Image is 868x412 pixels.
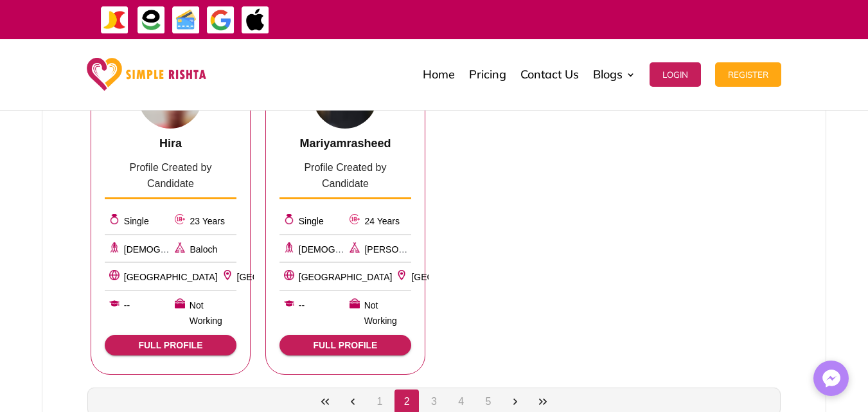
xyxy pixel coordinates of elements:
span: Profile Created by Candidate [129,162,211,189]
strong: ایزی پیسہ [838,8,866,30]
button: FULL PROFILE [105,335,236,355]
img: JazzCash-icon [100,6,129,35]
span: Not Working [364,298,411,329]
span: FULL PROFILE [115,340,226,350]
span: [DEMOGRAPHIC_DATA] [299,244,400,255]
span: [DEMOGRAPHIC_DATA] [124,244,225,255]
a: Contact Us [520,42,579,107]
span: [GEOGRAPHIC_DATA] [299,272,393,282]
img: EasyPaisa-icon [137,6,166,35]
button: FULL PROFILE [279,335,411,355]
span: Mariyamrasheed [299,137,391,150]
span: [GEOGRAPHIC_DATA] [237,272,331,282]
button: Register [715,62,781,87]
a: Login [650,42,701,107]
a: Register [715,42,781,107]
span: -- [124,298,130,314]
span: Profile Created by Candidate [304,162,386,189]
a: Pricing [469,42,506,107]
span: -- [299,298,305,314]
img: ApplePay-icon [241,6,270,35]
img: Credit Cards [172,6,200,35]
span: 23 Years [190,216,225,226]
span: FULL PROFILE [290,340,401,350]
span: [PERSON_NAME] [364,244,438,255]
img: Messenger [819,366,844,391]
span: Not Working [190,298,236,329]
a: Home [423,42,455,107]
img: GooglePay-icon [206,6,235,35]
a: Blogs [593,42,635,107]
span: Hira [159,137,182,150]
span: Single [299,216,324,226]
span: Baloch [190,244,217,255]
span: Single [124,216,149,226]
span: [GEOGRAPHIC_DATA] [124,272,218,282]
button: Login [650,62,701,87]
span: 24 Years [364,216,400,226]
span: [GEOGRAPHIC_DATA] [411,272,505,282]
